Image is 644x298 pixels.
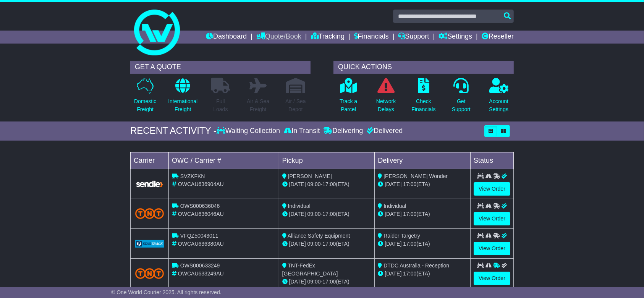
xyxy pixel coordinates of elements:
[322,279,336,285] span: 17:00
[178,181,224,187] span: OWCAU636904AU
[134,97,156,113] p: Domestic Freight
[339,78,358,118] a: Track aParcel
[385,270,401,277] span: [DATE]
[489,78,509,118] a: AccountSettings
[285,97,306,113] p: Air / Sea Depot
[489,97,509,113] p: Account Settings
[288,173,332,179] span: [PERSON_NAME]
[288,233,350,239] span: Alliance Safety Equipment
[411,78,436,118] a: CheckFinancials
[282,278,372,286] div: - (ETA)
[383,262,449,269] span: DTDC Australia - Reception
[474,242,510,255] a: View Order
[180,262,220,269] span: OWS000633249
[289,241,306,247] span: [DATE]
[288,203,311,209] span: Individual
[378,210,467,218] div: (ETA)
[135,208,164,219] img: TNT_Domestic.png
[206,31,247,44] a: Dashboard
[307,211,321,217] span: 09:00
[383,233,420,239] span: Raider Targetry
[307,279,321,285] span: 09:00
[247,97,269,113] p: Air & Sea Freight
[135,268,164,279] img: TNT_Domestic.png
[178,241,224,247] span: OWCAU636380AU
[289,211,306,217] span: [DATE]
[398,31,429,44] a: Support
[333,61,514,74] div: QUICK ACTIONS
[322,241,336,247] span: 17:00
[474,182,510,196] a: View Order
[378,180,467,188] div: (ETA)
[168,97,197,113] p: International Freight
[131,152,169,169] td: Carrier
[474,212,510,225] a: View Order
[180,203,220,209] span: OWS000636046
[375,152,471,169] td: Delivery
[169,152,279,169] td: OWC / Carrier #
[378,240,467,248] div: (ETA)
[282,262,338,277] span: TNT-FedEx [GEOGRAPHIC_DATA]
[217,127,282,135] div: Waiting Collection
[403,211,416,217] span: 17:00
[385,241,401,247] span: [DATE]
[471,152,514,169] td: Status
[474,272,510,285] a: View Order
[307,181,321,187] span: 09:00
[282,210,372,218] div: - (ETA)
[307,241,321,247] span: 09:00
[322,127,365,135] div: Delivering
[322,211,336,217] span: 17:00
[376,78,396,118] a: NetworkDelays
[412,97,436,113] p: Check Financials
[111,289,222,295] span: © One World Courier 2025. All rights reserved.
[311,31,345,44] a: Tracking
[482,31,514,44] a: Reseller
[378,270,467,278] div: (ETA)
[365,127,403,135] div: Delivered
[282,127,322,135] div: In Transit
[135,240,164,248] img: GetCarrierServiceLogo
[403,241,416,247] span: 17:00
[282,240,372,248] div: - (ETA)
[322,181,336,187] span: 17:00
[289,181,306,187] span: [DATE]
[451,78,471,118] a: GetSupport
[180,173,205,179] span: SVZKFKN
[376,97,396,113] p: Network Delays
[354,31,389,44] a: Financials
[279,152,375,169] td: Pickup
[178,211,224,217] span: OWCAU636046AU
[180,233,218,239] span: VFQZ50043011
[340,97,357,113] p: Track a Parcel
[211,97,230,113] p: Full Loads
[385,181,401,187] span: [DATE]
[452,97,471,113] p: Get Support
[385,211,401,217] span: [DATE]
[439,31,472,44] a: Settings
[256,31,301,44] a: Quote/Book
[130,125,217,136] div: RECENT ACTIVITY -
[135,180,164,188] img: GetCarrierServiceLogo
[403,181,416,187] span: 17:00
[383,203,406,209] span: Individual
[134,78,157,118] a: DomesticFreight
[130,61,311,74] div: GET A QUOTE
[403,270,416,277] span: 17:00
[178,270,224,277] span: OWCAU633249AU
[168,78,198,118] a: InternationalFreight
[282,180,372,188] div: - (ETA)
[289,279,306,285] span: [DATE]
[383,173,448,179] span: [PERSON_NAME] Wonder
